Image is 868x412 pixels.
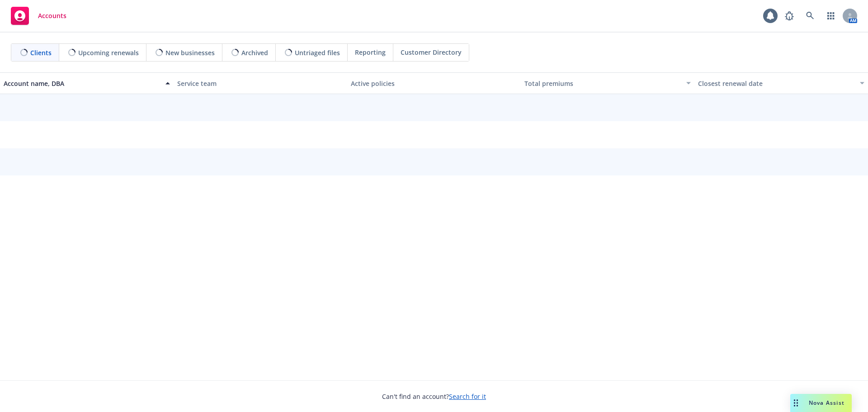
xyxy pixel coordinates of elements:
span: Reporting [355,47,386,57]
span: Accounts [38,12,66,19]
span: Nova Assist [809,399,844,407]
span: Clients [30,48,52,57]
span: Untriaged files [295,48,340,57]
button: Service team [174,72,347,94]
button: Total premiums [521,72,694,94]
a: Accounts [7,3,70,28]
span: Can't find an account? [382,392,486,401]
div: Account name, DBA [4,79,160,88]
div: Total premiums [524,79,681,88]
div: Drag to move [790,394,802,412]
div: Service team [177,79,344,88]
span: Customer Directory [401,47,462,57]
a: Switch app [822,7,840,25]
a: Report a Bug [780,7,798,25]
a: Search [801,7,819,25]
span: Archived [241,48,268,57]
span: Upcoming renewals [78,48,139,57]
div: Active policies [351,79,517,88]
button: Closest renewal date [694,72,868,94]
button: Nova Assist [790,394,852,412]
span: New businesses [165,48,215,57]
button: Active policies [347,72,521,94]
a: Search for it [449,392,486,401]
div: Closest renewal date [698,79,854,88]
